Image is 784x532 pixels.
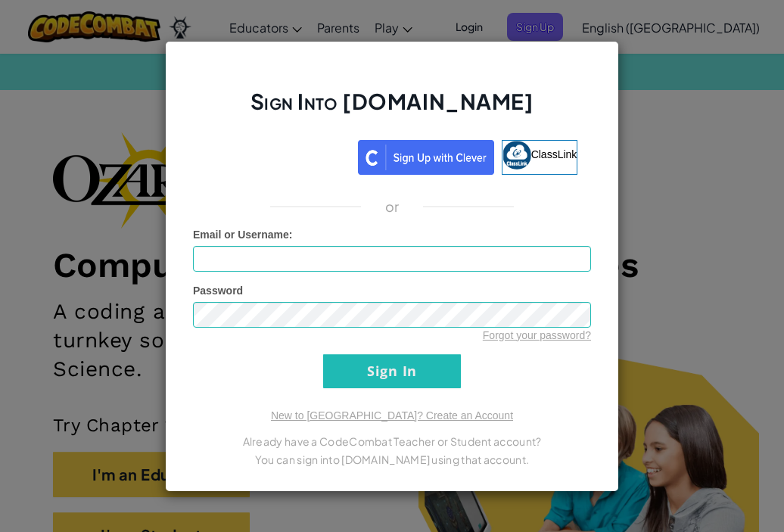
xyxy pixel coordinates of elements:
[502,141,531,170] img: classlink-logo-small.png
[193,229,289,241] span: Email or Username
[193,87,591,131] h2: Sign Into [DOMAIN_NAME]
[271,409,513,422] a: New to [GEOGRAPHIC_DATA]? Create an Account
[531,148,577,160] span: ClassLink
[385,198,400,216] p: or
[193,450,591,468] p: You can sign into [DOMAIN_NAME] using that account.
[199,138,358,172] iframe: Botón de Acceder con Google
[193,285,243,297] span: Password
[483,329,591,341] a: Forgot your password?
[193,227,293,242] label: :
[358,140,494,175] img: clever_sso_button@2x.png
[323,354,461,388] input: Sign In
[193,432,591,450] p: Already have a CodeCombat Teacher or Student account?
